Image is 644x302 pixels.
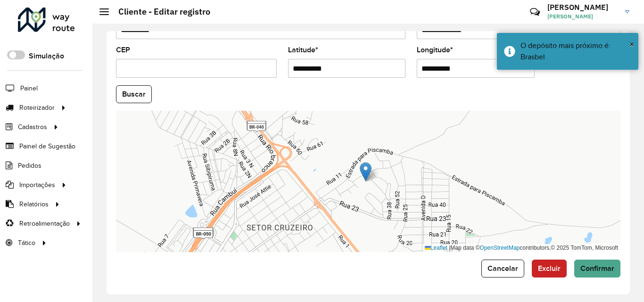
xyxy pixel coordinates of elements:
button: Buscar [116,85,152,103]
div: Map data © contributors,© 2025 TomTom, Microsoft [422,244,620,252]
span: Cancelar [487,264,518,272]
button: Confirmar [574,260,620,278]
span: Pedidos [18,161,41,171]
label: Longitude [417,44,453,56]
span: Relatórios [19,199,49,209]
div: O depósito mais próximo é: Brasbel [520,40,631,63]
span: Roteirizador [19,103,55,113]
span: [PERSON_NAME] [547,12,618,21]
h2: Cliente - Editar registro [109,7,210,17]
a: Leaflet [425,245,447,251]
span: Painel de Sugestão [19,141,75,151]
span: Confirmar [580,264,614,272]
label: CEP [116,44,130,56]
h3: [PERSON_NAME] [547,3,618,12]
span: Importações [19,180,55,190]
label: Latitude [288,44,318,56]
span: | [449,245,450,251]
button: Cancelar [481,260,524,278]
label: Simulação [29,50,64,62]
span: Tático [18,238,35,248]
span: Excluir [538,264,561,272]
span: Cadastros [18,122,47,132]
img: Marker [360,162,372,181]
span: × [629,39,634,49]
span: Painel [20,83,38,93]
button: Excluir [532,260,567,278]
button: Close [629,37,634,51]
a: OpenStreetMap [480,245,520,251]
span: Retroalimentação [19,219,70,229]
a: Contato Rápido [525,2,545,22]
